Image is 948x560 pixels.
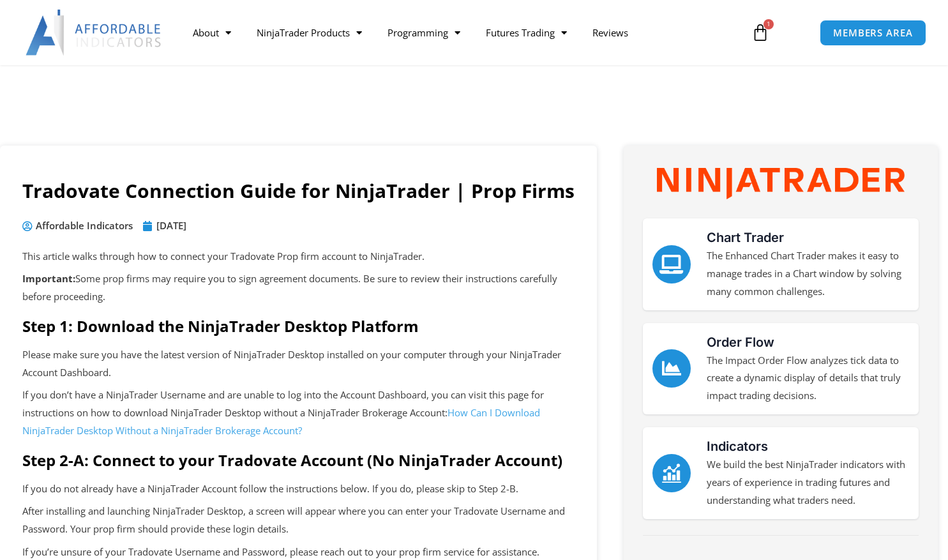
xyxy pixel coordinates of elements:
p: This article walks through how to connect your Tradovate Prop firm account to NinjaTrader. [22,248,575,266]
p: Please make sure you have the latest version of NinjaTrader Desktop installed on your computer th... [22,346,575,382]
a: MEMBERS AREA [820,20,926,46]
p: We build the best NinjaTrader indicators with years of experience in trading futures and understa... [707,456,909,510]
span: 1 [764,19,774,29]
a: Chart Trader [652,245,691,284]
a: Programming [375,18,473,47]
a: Indicators [707,439,768,454]
a: Order Flow [652,349,691,388]
a: Indicators [652,454,691,492]
h2: Step 1: Download the NinjaTrader Desktop Platform [22,316,575,336]
h2: Step 2-A: Connect to your Tradovate Account (No NinjaTrader Account) [22,450,575,470]
a: Reviews [580,18,641,47]
p: If you don’t have a NinjaTrader Username and are unable to log into the Account Dashboard, you ca... [22,386,575,440]
time: [DATE] [156,219,186,232]
p: The Enhanced Chart Trader makes it easy to manage trades in a Chart window by solving many common... [707,247,909,301]
a: Order Flow [707,335,774,350]
h1: Tradovate Connection Guide for NinjaTrader | Prop Firms [22,178,575,204]
img: LogoAI | Affordable Indicators – NinjaTrader [26,10,163,56]
strong: Important: [22,272,75,285]
span: Affordable Indicators [33,217,133,235]
span: MEMBERS AREA [833,28,913,38]
p: The Impact Order Flow analyzes tick data to create a dynamic display of details that truly impact... [707,352,909,405]
img: NinjaTrader Wordmark color RGB | Affordable Indicators – NinjaTrader [657,168,905,199]
a: 1 [732,14,788,51]
a: About [180,18,244,47]
a: Chart Trader [707,230,784,245]
a: Futures Trading [473,18,580,47]
a: NinjaTrader Products [244,18,375,47]
p: After installing and launching NinjaTrader Desktop, a screen will appear where you can enter your... [22,503,575,538]
p: Some prop firms may require you to sign agreement documents. Be sure to review their instructions... [22,270,575,306]
a: How Can I Download NinjaTrader Desktop Without a NinjaTrader Brokerage Account? [22,406,540,437]
p: If you do not already have a NinjaTrader Account follow the instructions below. If you do, please... [22,480,575,498]
nav: Menu [180,18,739,47]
